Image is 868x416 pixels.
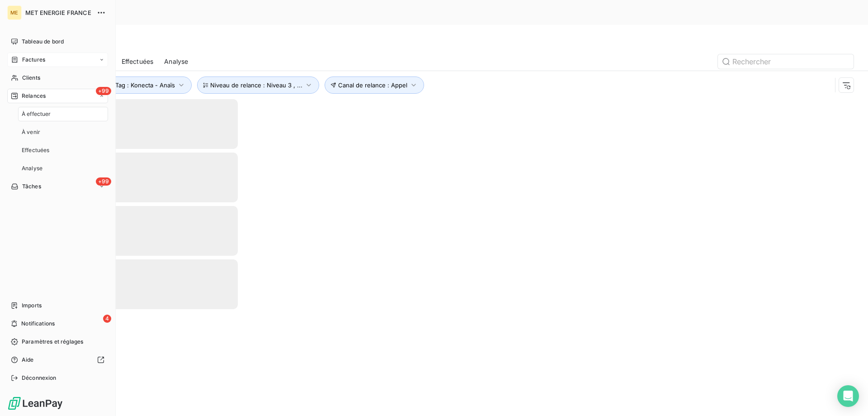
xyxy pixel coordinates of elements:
a: Aide [7,353,108,367]
span: Effectuées [122,57,154,66]
button: Gestionnaire_Tag : Konecta - Anaïs [64,77,192,94]
span: Effectuées [22,146,50,154]
div: Open Intercom Messenger [837,385,859,407]
span: Imports [22,301,42,310]
span: À effectuer [22,110,51,118]
span: Niveau de relance : Niveau 3 , ... [210,81,302,89]
span: Gestionnaire_Tag : Konecta - Anaïs [77,81,175,89]
span: 4 [103,315,111,323]
span: À venir [22,128,40,136]
button: Niveau de relance : Niveau 3 , ... [197,77,319,94]
span: Analyse [22,164,42,172]
span: Notifications [21,320,55,328]
span: Clients [22,74,40,82]
span: Aide [22,356,34,364]
span: Analyse [164,57,188,66]
span: Canal de relance : Appel [338,81,407,89]
span: Paramètres et réglages [22,338,83,346]
span: +99 [96,177,111,186]
span: +99 [96,87,111,95]
span: Déconnexion [22,374,57,382]
span: Tâches [22,182,41,191]
input: Rechercher [718,54,854,69]
span: Tableau de bord [22,38,64,46]
span: Factures [22,56,45,64]
span: Relances [22,92,46,100]
button: Canal de relance : Appel [325,77,424,94]
img: Logo LeanPay [7,396,63,411]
